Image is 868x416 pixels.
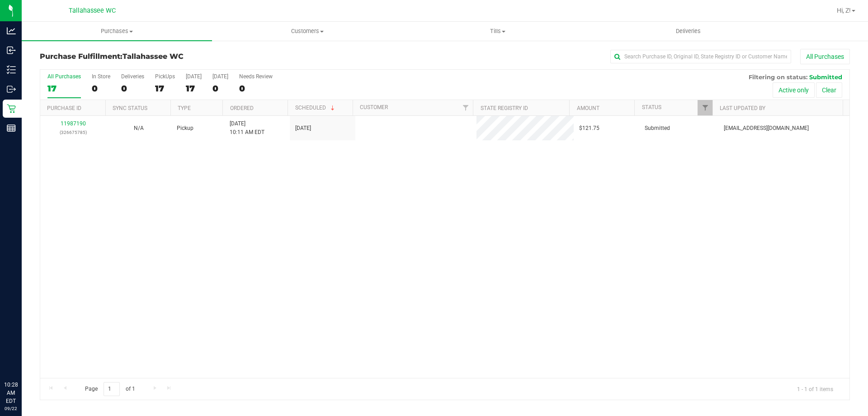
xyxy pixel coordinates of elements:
a: Ordered [230,105,254,111]
a: Deliveries [593,22,783,41]
span: Customers [212,27,402,35]
span: Hi, Z! [837,7,851,14]
inline-svg: Analytics [7,26,16,35]
iframe: Resource center [9,344,36,371]
span: Tills [403,27,592,35]
inline-svg: Inventory [7,65,16,74]
span: $121.75 [579,124,599,133]
div: 0 [239,83,273,94]
div: 17 [47,83,81,94]
span: [DATE] 10:11 AM EDT [230,120,264,137]
a: Amount [577,105,599,111]
div: Needs Review [239,73,273,80]
inline-svg: Inbound [7,46,16,55]
button: Clear [816,82,842,98]
a: Purchase ID [47,105,81,111]
p: 09/22 [4,405,18,412]
span: Tallahassee WC [123,52,184,61]
span: Page of 1 [77,382,142,396]
a: Scheduled [295,105,336,111]
a: Filter [698,100,712,115]
button: All Purchases [800,49,850,64]
inline-svg: Retail [7,104,16,113]
input: 1 [104,382,120,396]
a: State Registry ID [481,105,528,111]
span: Pickup [177,124,193,133]
span: Submitted [645,124,670,133]
div: [DATE] [212,73,228,80]
a: Customer [360,104,388,110]
div: In Store [92,73,110,80]
a: Last Updated By [720,105,765,111]
span: Purchases [22,27,212,35]
a: Purchases [22,22,212,41]
a: Filter [458,100,473,115]
h3: Purchase Fulfillment: [40,53,310,61]
span: Not Applicable [134,125,144,131]
span: 1 - 1 of 1 items [790,382,840,396]
a: Status [642,104,661,110]
div: PickUps [155,73,175,80]
input: Search Purchase ID, Original ID, State Registry ID or Customer Name... [610,50,791,63]
button: N/A [134,124,144,133]
span: Deliveries [664,27,713,35]
div: All Purchases [47,73,81,80]
div: 17 [186,83,202,94]
span: [DATE] [295,124,311,133]
a: 11987190 [61,120,86,127]
a: Tills [402,22,593,41]
div: 0 [92,83,110,94]
inline-svg: Outbound [7,85,16,94]
div: 0 [212,83,228,94]
div: Deliveries [121,73,144,80]
span: [EMAIL_ADDRESS][DOMAIN_NAME] [724,124,809,133]
p: 10:28 AM EDT [4,381,18,405]
span: Filtering on status: [749,73,807,81]
button: Active only [773,82,815,98]
a: Sync Status [113,105,147,111]
div: 17 [155,83,175,94]
a: Type [178,105,191,111]
span: Tallahassee WC [69,7,116,14]
iframe: Resource center unread badge [27,342,38,353]
span: Submitted [809,73,842,81]
div: 0 [121,83,144,94]
a: Customers [212,22,402,41]
div: [DATE] [186,73,202,80]
p: (326675785) [46,128,100,137]
inline-svg: Reports [7,124,16,133]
